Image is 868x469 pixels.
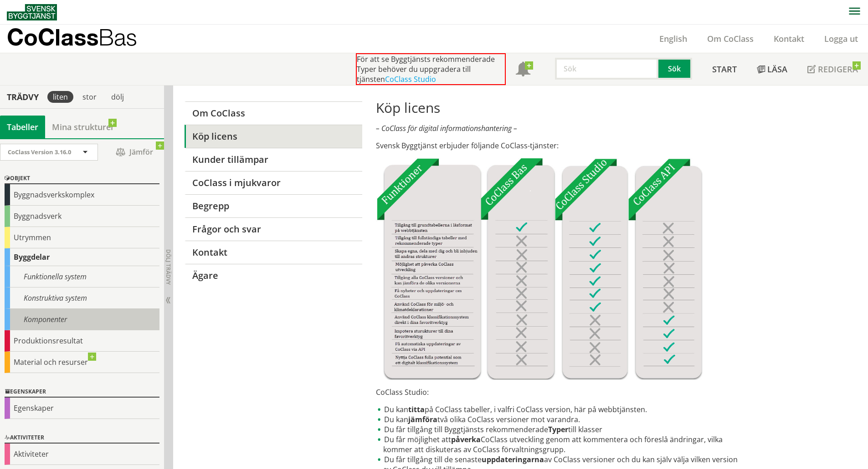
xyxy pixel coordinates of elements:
[7,4,57,20] img: Svensk Byggtjänst
[8,148,71,156] span: CoClass Version 3.16.0
[185,125,362,148] a: Köp licens
[649,33,697,44] a: English
[814,33,868,44] a: Logga ut
[697,33,764,44] a: Om CoClass
[376,387,745,397] p: CoClass Studio:
[5,398,159,419] div: Egenskaper
[555,58,658,80] input: Sök
[185,264,362,287] a: Ägare
[5,206,159,227] div: Byggnadsverk
[185,241,362,264] a: Kontakt
[451,434,481,444] strong: påverka
[658,58,692,80] button: Sök
[712,64,737,75] span: Start
[185,171,362,194] a: CoClass i mjukvaror
[764,33,814,44] a: Kontakt
[376,141,745,151] p: Svensk Byggtjänst erbjuder följande CoClass-tjänster:
[376,123,517,133] em: – CoClass för digital informationshantering –
[376,158,703,380] img: Tjnster-Tabell_CoClassBas-Studio-API2022-12-22.jpg
[5,287,159,309] div: Konstruktiva system
[185,194,362,217] a: Begrepp
[185,101,362,125] a: Om CoClass
[5,184,159,206] div: Byggnadsverkskomplex
[107,144,162,160] span: Jämför
[98,24,137,50] span: Bas
[5,248,159,266] div: Byggdelar
[408,414,437,424] strong: jämföra
[747,53,797,85] a: Läsa
[376,100,745,116] h1: Köp licens
[797,53,868,85] a: Redigera
[818,64,858,75] span: Redigera
[5,444,159,465] div: Aktiviteter
[5,227,159,248] div: Utrymmen
[767,64,787,75] span: Läsa
[376,424,745,434] li: Du får tillgång till Byggtjänsts rekommenderade till klasser
[106,91,129,103] div: dölj
[5,309,159,330] div: Komponenter
[376,434,745,454] li: Du får möjlighet att CoClass utveckling genom att kommentera och föreslå ändringar, vilka kommer ...
[376,404,745,414] li: Du kan på CoClass tabeller, i valfri CoClass version, här på webbtjänsten.
[702,53,747,85] a: Start
[408,404,425,414] strong: titta
[7,32,137,42] p: CoClass
[5,433,159,444] div: Aktiviteter
[516,63,530,77] span: Notifikationer
[185,148,362,171] a: Kunder tillämpar
[376,414,745,424] li: Du kan två olika CoClass versioner mot varandra.
[5,330,159,352] div: Produktionsresultat
[385,74,436,84] a: CoClass Studio
[77,91,102,103] div: stor
[45,116,121,138] a: Mina strukturer
[7,25,157,53] a: CoClassBas
[548,424,568,434] strong: Typer
[47,91,73,103] div: liten
[5,387,159,398] div: Egenskaper
[164,249,172,285] span: Dölj trädvy
[482,454,544,464] strong: uppdateringarna
[5,173,159,184] div: Objekt
[5,352,159,373] div: Material och resurser
[2,92,44,102] div: Trädvy
[356,53,506,85] div: För att se Byggtjänsts rekommenderade Typer behöver du uppgradera till tjänsten
[5,266,159,287] div: Funktionella system
[185,217,362,241] a: Frågor och svar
